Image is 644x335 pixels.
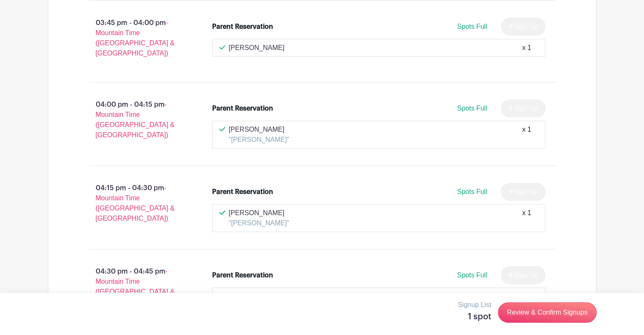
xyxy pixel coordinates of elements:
p: 04:00 pm - 04:15 pm [75,96,199,144]
div: Parent Reservation [212,22,273,32]
div: Parent Reservation [212,270,273,280]
span: Spots Full [457,105,487,112]
div: x 1 [522,208,531,228]
p: [PERSON_NAME] [229,291,285,302]
p: [PERSON_NAME] [229,125,289,135]
a: Review & Confirm Signups [498,302,596,323]
div: Parent Reservation [212,103,273,114]
div: x 1 [522,125,531,145]
p: 03:45 pm - 04:00 pm [75,14,199,62]
h5: 1 spot [458,312,491,322]
div: x 1 [522,43,531,53]
span: Spots Full [457,271,487,279]
p: [PERSON_NAME] [229,208,289,218]
p: 04:15 pm - 04:30 pm [75,180,199,227]
p: 04:30 pm - 04:45 pm [75,263,199,310]
p: Signup List [458,300,491,310]
span: Spots Full [457,23,487,30]
div: Parent Reservation [212,187,273,197]
div: x 1 [522,291,531,302]
span: Spots Full [457,188,487,195]
p: [PERSON_NAME] [229,43,285,53]
p: "[PERSON_NAME]" [229,135,289,145]
p: "[PERSON_NAME]" [229,218,289,228]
